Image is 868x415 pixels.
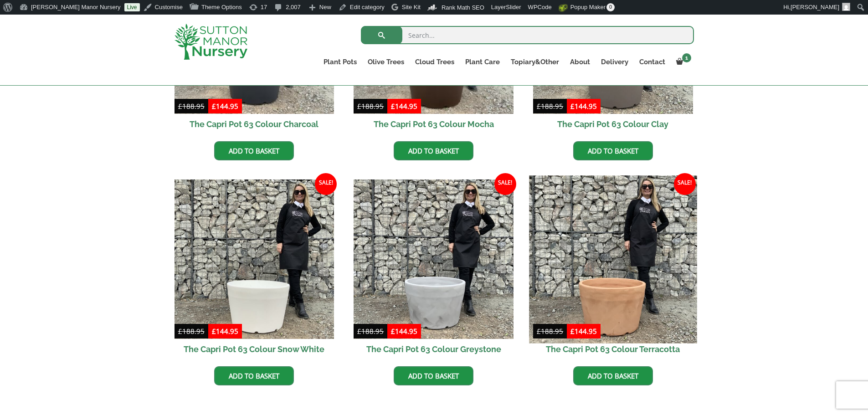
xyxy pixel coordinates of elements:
[537,102,563,111] bdi: 188.95
[537,327,563,336] bdi: 188.95
[354,179,514,339] img: The Capri Pot 63 Colour Greystone
[573,141,653,160] a: Add to basket: “The Capri Pot 63 Colour Clay”
[178,102,205,111] bdi: 188.95
[410,56,460,68] a: Cloud Trees
[175,179,334,360] a: Sale! The Capri Pot 63 Colour Snow White
[361,26,694,44] input: Search...
[570,102,597,111] bdi: 144.95
[212,327,238,336] bdi: 144.95
[391,102,417,111] bdi: 144.95
[533,179,693,360] a: Sale! The Capri Pot 63 Colour Terracotta
[212,102,238,111] bdi: 144.95
[634,56,671,68] a: Contact
[505,56,565,68] a: Topiary&Other
[357,327,384,336] bdi: 188.95
[573,366,653,385] a: Add to basket: “The Capri Pot 63 Colour Terracotta”
[537,327,541,336] span: £
[357,102,361,111] span: £
[570,327,597,336] bdi: 144.95
[394,141,473,160] a: Add to basket: “The Capri Pot 63 Colour Mocha”
[315,173,337,195] span: Sale!
[606,3,615,11] span: 0
[175,114,334,134] h2: The Capri Pot 63 Colour Charcoal
[674,173,696,195] span: Sale!
[214,366,294,385] a: Add to basket: “The Capri Pot 63 Colour Snow White”
[357,102,384,111] bdi: 188.95
[402,4,421,10] span: Site Kit
[565,56,596,68] a: About
[671,56,694,68] a: 1
[354,339,514,359] h2: The Capri Pot 63 Colour Greystone
[212,327,216,336] span: £
[178,102,182,111] span: £
[682,53,691,62] span: 1
[318,56,362,68] a: Plant Pots
[529,175,697,343] img: The Capri Pot 63 Colour Terracotta
[391,327,395,336] span: £
[537,102,541,111] span: £
[394,366,473,385] a: Add to basket: “The Capri Pot 63 Colour Greystone”
[178,327,182,336] span: £
[178,327,205,336] bdi: 188.95
[570,102,575,111] span: £
[354,114,514,134] h2: The Capri Pot 63 Colour Mocha
[494,173,516,195] span: Sale!
[533,339,693,359] h2: The Capri Pot 63 Colour Terracotta
[212,102,216,111] span: £
[391,102,395,111] span: £
[357,327,361,336] span: £
[391,327,417,336] bdi: 144.95
[570,327,575,336] span: £
[214,141,294,160] a: Add to basket: “The Capri Pot 63 Colour Charcoal”
[442,4,484,11] span: Rank Math SEO
[362,56,410,68] a: Olive Trees
[175,24,247,60] img: logo
[175,339,334,359] h2: The Capri Pot 63 Colour Snow White
[124,3,140,11] a: Live
[354,179,514,360] a: Sale! The Capri Pot 63 Colour Greystone
[533,114,693,134] h2: The Capri Pot 63 Colour Clay
[175,179,334,339] img: The Capri Pot 63 Colour Snow White
[460,56,505,68] a: Plant Care
[791,4,839,10] span: [PERSON_NAME]
[596,56,634,68] a: Delivery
